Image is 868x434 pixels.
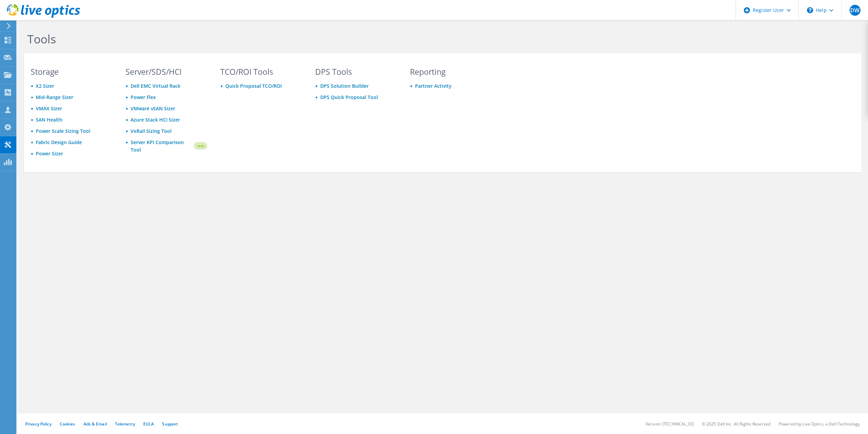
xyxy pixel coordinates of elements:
a: VMware vSAN Sizer [131,105,175,112]
li: © 2025 Dell Inc. All Rights Reserved [702,421,770,427]
a: DPS Quick Proposal Tool [320,94,378,100]
h3: Server/SDS/HCI [126,68,207,75]
img: new-badge.svg [193,138,207,154]
h3: TCO/ROI Tools [220,68,302,75]
span: DW [850,5,860,16]
a: Support [162,421,178,427]
a: SAN Health [36,116,62,123]
a: VMAX Sizer [36,105,62,112]
h3: Reporting [410,68,492,75]
a: Power Scale Sizing Tool [36,128,90,134]
li: Version: [TECHNICAL_ID] [646,421,694,427]
a: X2 Sizer [36,83,54,89]
a: Mid-Range Sizer [36,94,73,100]
h1: Tools [27,32,488,46]
li: Powered by Live Optics, a Dell Technology [779,421,860,427]
a: Telemetry [115,421,135,427]
h3: DPS Tools [315,68,397,75]
a: DPS Solution Builder [320,83,369,89]
a: Server KPI Comparison Tool [131,139,193,154]
a: VxRail Sizing Tool [131,128,172,134]
a: Quick Proposal TCO/ROI [225,83,282,89]
a: Power Sizer [36,150,63,157]
a: Privacy Policy [25,421,52,427]
a: Dell EMC Virtual Rack [131,83,180,89]
h3: Storage [31,68,113,75]
a: Fabric Design Guide [36,139,82,145]
a: Cookies [60,421,75,427]
svg: \n [807,7,813,13]
a: Partner Activity [415,83,452,89]
a: Power Flex [131,94,156,100]
a: Azure Stack HCI Sizer [131,116,180,123]
a: EULA [143,421,154,427]
a: Ads & Email [84,421,107,427]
